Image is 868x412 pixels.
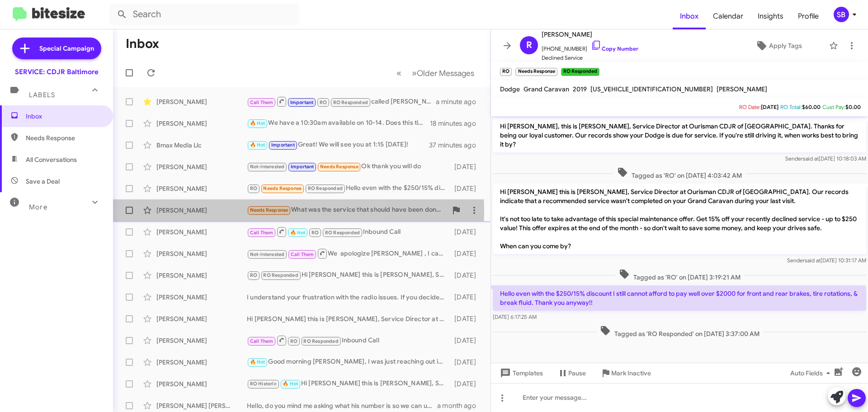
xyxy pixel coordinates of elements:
[493,313,537,320] span: [DATE] 6:17:25 AM
[250,120,265,126] span: 🔥 Hot
[739,104,761,110] span: RO Date:
[290,99,314,105] span: Important
[250,338,274,344] span: Call Them
[542,40,638,53] span: [PHONE_NUMBER]
[247,183,450,194] div: Hello even with the $250/15% discount I still cannot afford to pay well over $2000 for front and ...
[430,119,483,128] div: 18 minutes ago
[450,162,483,171] div: [DATE]
[247,205,447,215] div: What was the service that should have been done?
[406,64,480,82] button: Next
[542,53,638,62] span: Declined Service
[450,314,483,323] div: [DATE]
[493,118,866,152] p: Hi [PERSON_NAME], this is [PERSON_NAME], Service Director at Ourisman CDJR of [GEOGRAPHIC_DATA]. ...
[780,104,802,110] span: RO Total:
[250,381,277,387] span: RO Historic
[568,365,586,381] span: Pause
[311,230,319,236] span: RO
[156,227,247,237] div: [PERSON_NAME]
[783,365,841,381] button: Auto Fields
[247,293,450,302] div: I understand your frustration with the radio issues. If you decide to change your mind about serv...
[26,133,103,142] span: Needs Response
[247,357,450,367] div: Good morning [PERSON_NAME], I was just reaching out incase you have not been sent the current oil...
[247,314,450,323] div: Hi [PERSON_NAME] this is [PERSON_NAME], Service Director at Ourisman CDJR of [GEOGRAPHIC_DATA]. J...
[263,272,298,278] span: RO Responded
[250,251,285,257] span: Not-Interested
[250,164,285,170] span: Not-Interested
[126,37,159,51] h1: Inbox
[156,184,247,193] div: [PERSON_NAME]
[156,162,247,171] div: [PERSON_NAME]
[845,104,861,110] span: $0.00
[450,379,483,388] div: [DATE]
[591,45,638,52] a: Copy Number
[320,164,359,170] span: Needs Response
[250,99,274,105] span: Call Them
[805,257,821,264] span: said at
[826,7,858,22] button: SB
[785,155,866,162] span: Sender [DATE] 10:18:03 AM
[325,230,360,236] span: RO Responded
[834,7,849,22] div: SB
[673,3,706,29] a: Inbox
[29,91,55,99] span: Labels
[436,97,483,106] div: a minute ago
[291,164,314,170] span: Important
[429,141,483,150] div: 37 minutes ago
[590,85,713,93] span: [US_VEHICLE_IDENTIFICATION_NUMBER]
[493,184,866,254] p: Hi [PERSON_NAME] this is [PERSON_NAME], Service Director at Ourisman CDJR of [GEOGRAPHIC_DATA]. O...
[526,38,532,52] span: R
[156,379,247,388] div: [PERSON_NAME]
[291,251,314,257] span: Call Them
[156,119,247,128] div: [PERSON_NAME]
[283,381,298,387] span: 🔥 Hot
[156,358,247,367] div: [PERSON_NAME]
[542,29,638,40] span: [PERSON_NAME]
[320,99,327,105] span: RO
[769,38,802,54] span: Apply Tags
[290,338,297,344] span: RO
[790,365,834,381] span: Auto Fields
[791,3,826,29] a: Profile
[450,249,483,258] div: [DATE]
[761,104,778,110] span: [DATE]
[12,38,101,59] a: Special Campaign
[561,68,599,76] small: RO Responded
[156,401,247,410] div: [PERSON_NAME] [PERSON_NAME]
[250,230,274,236] span: Call Them
[498,365,543,381] span: Templates
[706,3,750,29] a: Calendar
[391,64,407,82] button: Previous
[15,67,99,76] div: SERVICE: CDJR Baltimore
[26,112,103,121] span: Inbox
[156,206,247,215] div: [PERSON_NAME]
[109,4,299,25] input: Search
[156,141,247,150] div: Bmax Media Llc
[247,248,450,259] div: We apologize [PERSON_NAME] , I can have your advisor call you ASAP .
[500,85,520,93] span: Dodge
[822,104,845,110] span: Cust Pay:
[247,96,436,107] div: called [PERSON_NAME] and she is brining it in this week
[593,365,658,381] button: Mark Inactive
[437,401,483,410] div: a month ago
[247,226,450,237] div: Inbound Call
[613,167,745,180] span: Tagged as 'RO' on [DATE] 4:03:42 AM
[250,142,265,148] span: 🔥 Hot
[450,293,483,302] div: [DATE]
[750,3,791,29] a: Insights
[29,203,47,211] span: More
[611,365,651,381] span: Mark Inactive
[250,207,288,213] span: Needs Response
[491,365,550,381] button: Templates
[26,177,60,186] span: Save a Deal
[156,97,247,106] div: [PERSON_NAME]
[396,67,401,79] span: «
[303,338,338,344] span: RO Responded
[333,99,368,105] span: RO Responded
[156,249,247,258] div: [PERSON_NAME]
[247,379,450,389] div: Hi [PERSON_NAME] this is [PERSON_NAME], Service Director at Ourisman CDJR of [GEOGRAPHIC_DATA]. J...
[247,118,430,128] div: We have a 10:30am available on 10-14. Does this time work for you?
[250,272,257,278] span: RO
